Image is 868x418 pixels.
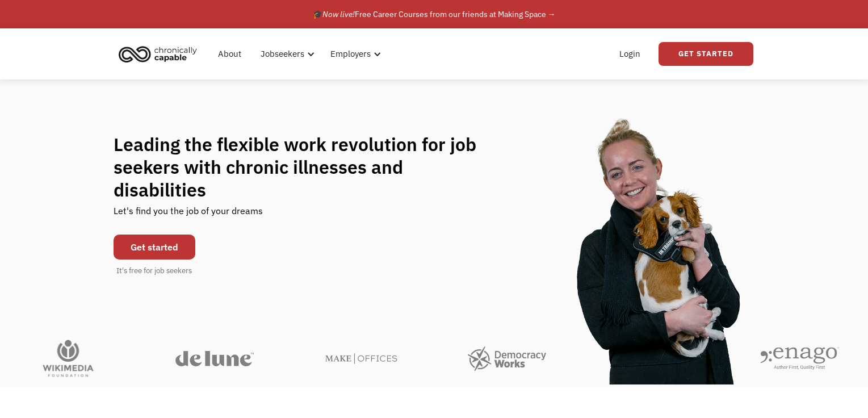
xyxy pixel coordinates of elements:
div: It's free for job seekers [116,265,192,277]
img: Chronically Capable logo [115,41,200,66]
div: Jobseekers [254,36,318,72]
div: Jobseekers [261,47,304,61]
div: 🎓 Free Career Courses from our friends at Making Space → [313,7,556,21]
a: home [115,41,206,66]
a: Get Started [659,42,753,66]
em: Now live! [322,9,355,19]
a: Get started [114,235,195,260]
h1: Leading the flexible work revolution for job seekers with chronic illnesses and disabilities [114,133,498,201]
div: Employers [324,36,384,72]
div: Let's find you the job of your dreams [114,201,263,229]
a: Login [613,36,647,72]
div: Employers [330,47,371,61]
a: About [211,36,248,72]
